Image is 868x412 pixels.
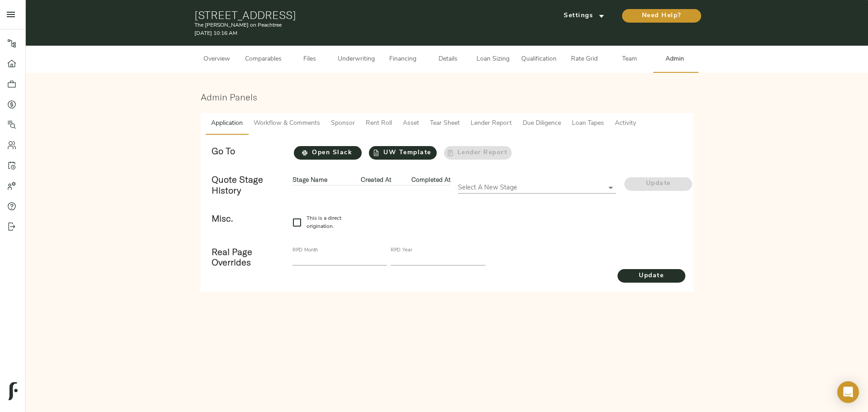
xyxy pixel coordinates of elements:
[361,175,392,184] strong: Created At
[338,54,375,65] span: Underwriting
[567,54,602,65] span: Rate Grid
[622,9,701,23] button: Need Help?
[212,174,263,195] strong: Quote Stage History
[369,146,437,160] a: UW Template
[294,147,362,159] span: Open Slack
[212,246,252,268] strong: Real Page Overrides
[615,118,636,129] span: Activity
[307,214,344,231] span: This is a direct origination.
[194,21,531,29] p: The [PERSON_NAME] on Peachtree
[254,118,320,129] span: Workflow & Comments
[194,29,531,38] p: [DATE] 10:16 AM
[572,118,604,129] span: Loan Tapes
[658,54,692,65] span: Admin
[194,9,531,21] h1: [STREET_ADDRESS]
[294,146,362,160] button: Open Slack
[245,54,282,65] span: Comparables
[292,54,327,65] span: Files
[292,175,327,184] strong: Stage Name
[292,248,318,253] label: RPD Month
[631,10,692,22] span: Need Help?
[430,118,460,129] span: Tear Sheet
[403,118,419,129] span: Asset
[476,54,510,65] span: Loan Sizing
[211,118,243,129] span: Application
[618,270,685,282] span: Update
[331,118,355,129] span: Sponsor
[550,9,618,23] button: Settings
[212,145,235,156] strong: Go To
[369,147,437,159] span: UW Template
[411,175,451,184] strong: Completed At
[200,54,234,65] span: Overview
[471,118,512,129] span: Lender Report
[559,10,609,22] span: Settings
[521,54,557,65] span: Qualification
[366,118,392,129] span: Rent Roll
[613,54,647,65] span: Team
[523,118,561,129] span: Due Diligence
[386,54,420,65] span: Financing
[212,213,233,224] strong: Misc.
[618,269,685,283] button: Update
[837,381,859,403] div: Open Intercom Messenger
[201,92,693,102] h3: Admin Panels
[431,54,465,65] span: Details
[391,248,412,253] label: RPD Year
